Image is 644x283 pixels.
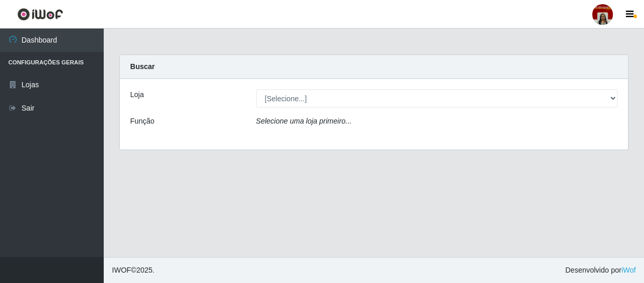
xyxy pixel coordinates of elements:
[256,117,352,125] i: Selecione uma loja primeiro...
[112,266,131,274] span: IWOF
[112,265,155,276] span: © 2025 .
[565,265,636,276] span: Desenvolvido por
[17,8,63,21] img: CoreUI Logo
[130,116,155,127] label: Função
[130,62,155,71] strong: Buscar
[130,89,144,100] label: Loja
[621,266,636,274] a: iWof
